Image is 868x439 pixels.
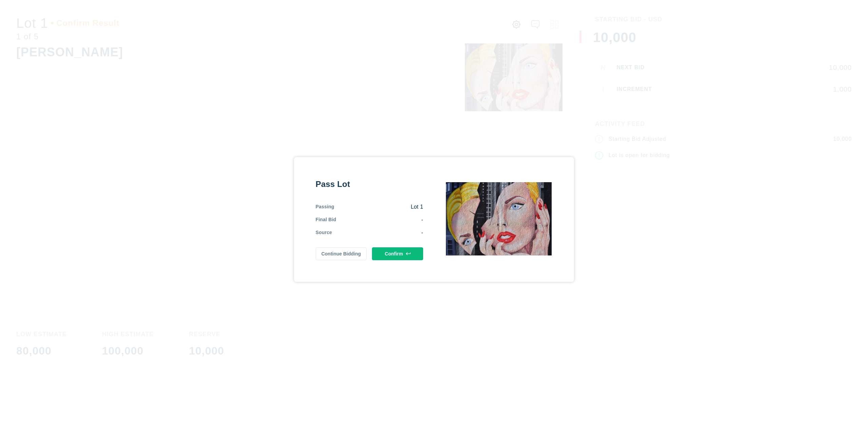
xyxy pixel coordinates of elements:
div: Final Bid [316,216,336,224]
div: Lot 1 [334,203,423,211]
div: Source [316,229,332,236]
div: - [336,216,423,224]
button: Confirm [372,247,423,260]
div: Passing [316,203,334,211]
button: Continue Bidding [316,247,367,260]
div: Pass Lot [316,179,423,190]
div: - [332,229,423,236]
